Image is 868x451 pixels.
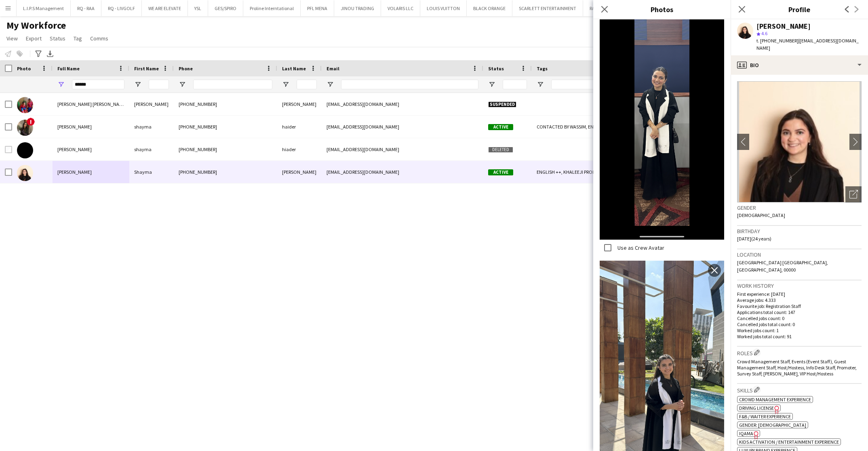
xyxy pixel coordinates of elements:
[737,251,862,258] h3: Location
[739,422,806,428] span: Gender: [DEMOGRAPHIC_DATA]
[381,0,420,16] button: VOLARIS LLC
[179,65,193,72] span: Phone
[322,116,483,138] div: [EMAIL_ADDRESS][DOMAIN_NAME]
[756,38,798,44] span: t. [PHONE_NUMBER]
[737,327,862,333] p: Worked jobs count: 1
[174,93,277,115] div: [PHONE_NUMBER]
[17,65,31,72] span: Photo
[134,65,159,72] span: First Name
[322,161,483,183] div: [EMAIL_ADDRESS][DOMAIN_NAME]
[739,430,753,436] span: IQAMA
[74,35,82,42] span: Tag
[26,35,42,42] span: Export
[583,0,605,16] button: RAA
[731,55,868,75] div: Bio
[593,4,731,15] h3: Photos
[739,413,791,419] span: F&B / Waiter experience
[277,138,322,160] div: hiader
[737,297,862,303] p: Average jobs: 4.333
[129,138,174,160] div: shayma
[17,120,33,136] img: shayma haider
[277,93,322,115] div: [PERSON_NAME]
[57,81,65,88] button: Open Filter Menu
[57,101,127,107] span: [PERSON_NAME] [PERSON_NAME]
[737,236,771,242] span: [DATE] (24 years)
[737,321,862,327] p: Cancelled jobs total count: 0
[322,138,483,160] div: [EMAIL_ADDRESS][DOMAIN_NAME]
[57,65,80,72] span: Full Name
[282,81,289,88] button: Open Filter Menu
[512,0,583,16] button: SCARLETT ENTERTAINMENT
[737,259,828,273] span: [GEOGRAPHIC_DATA] [GEOGRAPHIC_DATA], [GEOGRAPHIC_DATA], 00000
[739,439,839,445] span: Kids activation / Entertainment experience
[537,81,544,88] button: Open Filter Menu
[488,124,513,130] span: Active
[488,147,513,153] span: Deleted
[6,19,66,32] span: My Workforce
[731,4,868,15] h3: Profile
[87,33,112,44] a: Comms
[322,93,483,115] div: [EMAIL_ADDRESS][DOMAIN_NAME]
[737,282,862,289] h3: Work history
[179,81,186,88] button: Open Filter Menu
[488,65,504,72] span: Status
[488,169,513,175] span: Active
[737,212,785,218] span: [DEMOGRAPHIC_DATA]
[503,80,527,89] input: Status Filter Input
[737,81,862,202] img: Crew avatar or photo
[277,116,322,138] div: haider
[34,49,43,59] app-action-btn: Advanced filters
[50,35,65,42] span: Status
[23,33,45,44] a: Export
[737,333,862,339] p: Worked jobs total count: 91
[70,33,85,44] a: Tag
[756,38,859,51] span: | [EMAIL_ADDRESS][DOMAIN_NAME]
[188,0,208,16] button: YSL
[488,81,495,88] button: Open Filter Menu
[532,161,734,183] div: ENGLISH ++, KHALEEJI PROFILE, Potential Supervisor Training, TOP HOST/HOSTESS, TOP PROMOTER, TOP ...
[57,146,92,152] span: [PERSON_NAME]
[737,204,862,211] h3: Gender
[17,0,71,16] button: L.I.P.S Management
[129,116,174,138] div: shayma
[174,116,277,138] div: [PHONE_NUMBER]
[57,169,92,175] span: [PERSON_NAME]
[142,0,188,16] button: WE ARE ELEVATE
[149,80,169,89] input: First Name Filter Input
[129,93,174,115] div: [PERSON_NAME]
[420,0,467,16] button: LOUIS VUITTON
[756,23,811,30] div: [PERSON_NAME]
[301,0,334,16] button: PFL MENA
[737,386,862,394] h3: Skills
[327,65,339,72] span: Email
[193,80,272,89] input: Phone Filter Input
[45,49,55,59] app-action-btn: Export XLSX
[739,405,774,411] span: Driving License
[72,80,124,89] input: Full Name Filter Input
[46,33,69,44] a: Status
[17,142,33,158] img: shayma hiader
[737,315,862,321] p: Cancelled jobs count: 0
[341,80,478,89] input: Email Filter Input
[537,65,548,72] span: Tags
[243,0,301,16] button: Proline Interntational
[551,80,729,89] input: Tags Filter Input
[57,124,92,130] span: [PERSON_NAME]
[327,81,334,88] button: Open Filter Menu
[27,118,35,126] span: !
[737,358,857,377] span: Crowd Management Staff, Events (Event Staff), Guest Management Staff, Host/Hostess, Info Desk Sta...
[737,291,862,297] p: First experience: [DATE]
[208,0,243,16] button: GES/SPIRO
[6,35,18,42] span: View
[5,146,12,153] input: Row Selection is disabled for this row (unchecked)
[737,228,862,235] h3: Birthday
[129,161,174,183] div: Shayma
[737,303,862,309] p: Favourite job: Registration Staff
[737,348,862,357] h3: Roles
[282,65,306,72] span: Last Name
[739,396,811,403] span: Crowd management experience
[488,101,516,107] span: Suspended
[3,33,21,44] a: View
[134,81,141,88] button: Open Filter Menu
[616,244,664,251] label: Use as Crew Avatar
